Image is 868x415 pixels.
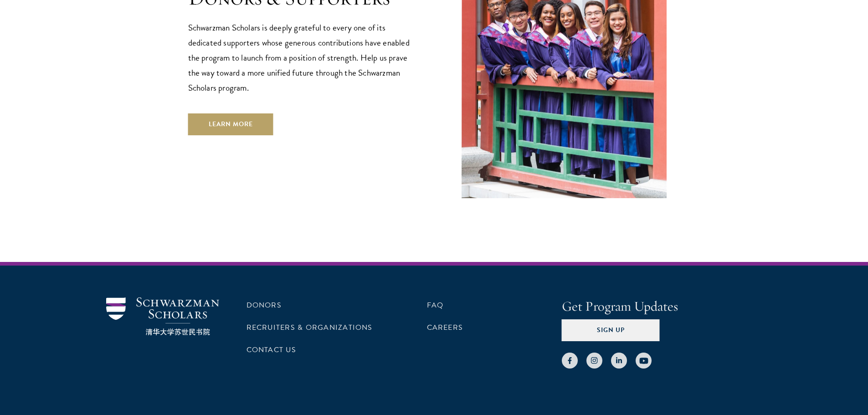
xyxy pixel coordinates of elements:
a: Contact Us [247,344,296,355]
button: Sign Up [562,319,660,341]
a: Careers [427,322,463,333]
h4: Get Program Updates [562,297,762,316]
p: Schwarzman Scholars is deeply grateful to every one of its dedicated supporters whose generous co... [188,20,416,95]
a: Recruiters & Organizations [247,322,373,333]
a: Donors [247,300,282,311]
a: FAQ [427,300,444,311]
img: Schwarzman Scholars [106,297,219,335]
a: Learn More [188,113,273,135]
